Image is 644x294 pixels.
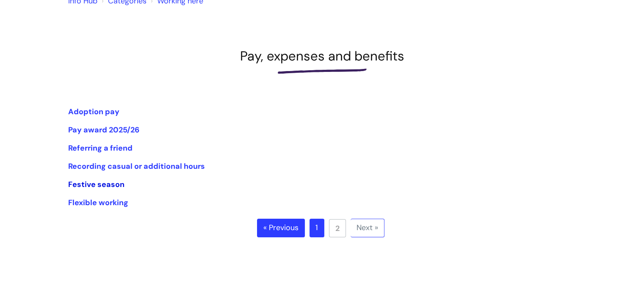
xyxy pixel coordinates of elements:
a: 2 [329,219,346,237]
a: « Previous [257,219,305,237]
a: Pay award 2025/26 [68,125,139,135]
a: Next » [351,219,384,237]
h1: Pay, expenses and benefits [68,48,576,64]
a: 1 [310,219,324,237]
a: Referring a friend [68,143,133,153]
a: Festive season [68,179,124,190]
a: Flexible working [68,198,128,208]
a: Recording casual or additional hours [68,161,205,171]
a: Adoption pay [68,107,119,117]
